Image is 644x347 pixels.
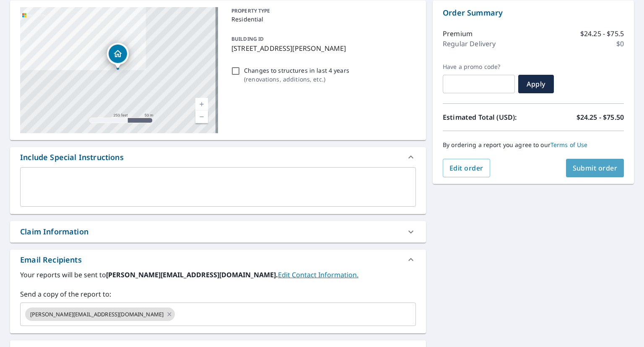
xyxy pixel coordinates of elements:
div: [PERSON_NAME][EMAIL_ADDRESS][DOMAIN_NAME] [25,308,175,321]
p: Order Summary [443,7,624,18]
p: Changes to structures in last 4 years [244,66,349,75]
label: Send a copy of the report to: [20,289,416,299]
p: $24.25 - $75.50 [576,112,624,122]
div: Claim Information [20,226,88,237]
label: Your reports will be sent to [20,270,416,280]
p: Regular Delivery [443,39,496,49]
p: PROPERTY TYPE [231,7,413,15]
div: Include Special Instructions [20,152,124,163]
p: [STREET_ADDRESS][PERSON_NAME] [231,43,413,53]
a: Current Level 17, Zoom In [195,98,208,110]
p: Residential [231,15,413,24]
button: Edit order [443,159,490,177]
div: Claim Information [10,221,426,242]
p: Premium [443,29,473,39]
span: Edit order [449,163,483,173]
p: BUILDING ID [231,35,264,42]
span: Apply [525,79,547,89]
div: Dropped pin, building 1, Residential property, 8135 Jody Ave S Cottage Grove, MN 55016 [107,43,129,69]
label: Have a promo code? [443,63,515,71]
a: Terms of Use [551,141,588,149]
a: EditContactInfo [278,270,358,279]
button: Apply [518,75,554,93]
a: Current Level 17, Zoom Out [195,110,208,123]
p: Estimated Total (USD): [443,112,533,122]
p: $0 [616,39,624,49]
div: Include Special Instructions [10,147,426,167]
button: Submit order [566,159,624,177]
p: $24.25 - $75.5 [580,29,624,39]
b: [PERSON_NAME][EMAIL_ADDRESS][DOMAIN_NAME]. [106,270,278,279]
div: Email Recipients [10,250,426,270]
div: Email Recipients [20,254,82,266]
p: By ordering a report you agree to our [443,141,624,149]
p: ( renovations, additions, etc. ) [244,75,349,84]
span: Submit order [573,163,618,173]
span: [PERSON_NAME][EMAIL_ADDRESS][DOMAIN_NAME] [25,310,169,318]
